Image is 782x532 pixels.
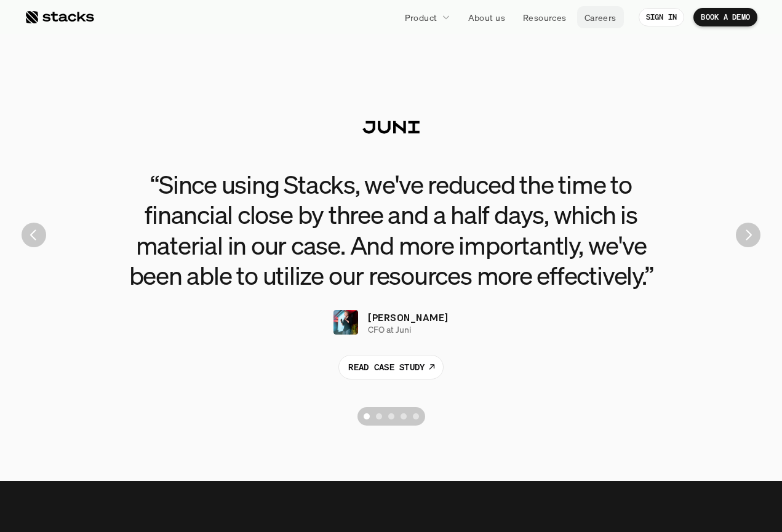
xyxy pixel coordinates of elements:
a: Careers [577,6,624,28]
p: BOOK A DEMO [701,13,750,22]
button: Previous [22,223,46,247]
p: Careers [585,11,616,24]
button: Scroll to page 2 [373,407,385,426]
a: SIGN IN [639,8,685,26]
button: Scroll to page 5 [410,407,425,426]
img: Next Arrow [736,223,760,247]
a: About us [461,6,513,28]
a: BOOK A DEMO [693,8,757,26]
img: Back Arrow [22,223,46,247]
p: Product [405,11,437,24]
button: Scroll to page 3 [385,407,397,426]
a: Privacy Policy [145,285,199,293]
p: CFO at Juni [368,325,411,335]
a: Resources [516,6,574,28]
p: SIGN IN [646,13,677,22]
button: Scroll to page 1 [357,407,373,426]
button: Scroll to page 4 [397,407,410,426]
h3: “Since using Stacks, we've reduced the time to financial close by three and a half days, which is... [114,169,668,290]
p: Resources [523,11,567,24]
p: About us [468,11,505,24]
p: [PERSON_NAME] [368,310,448,325]
button: Next [736,223,760,247]
p: READ CASE STUDY [348,360,425,373]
